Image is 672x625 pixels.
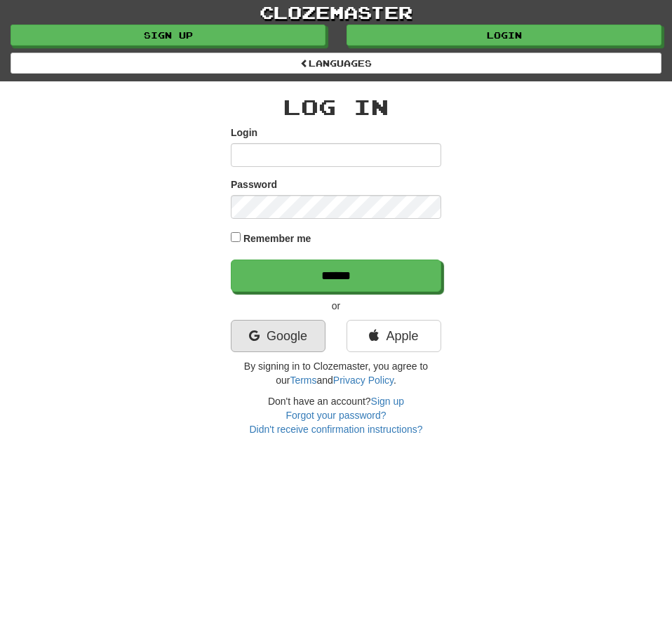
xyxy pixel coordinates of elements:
h2: Log In [231,95,441,119]
a: Forgot your password? [285,410,386,421]
a: Login [347,25,661,46]
a: Google [231,320,325,352]
a: Apple [347,320,441,352]
a: Privacy Policy [333,375,394,386]
label: Login [231,126,257,140]
label: Password [231,177,277,191]
a: Terms [290,375,316,386]
a: Sign up [371,396,404,407]
a: Languages [11,53,661,74]
p: By signing in to Clozemaster, you agree to our and . [231,359,441,387]
a: Didn't receive confirmation instructions? [249,424,422,435]
div: Don't have an account? [231,394,441,436]
label: Remember me [243,231,311,246]
p: or [231,299,441,313]
a: Sign up [11,25,325,46]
